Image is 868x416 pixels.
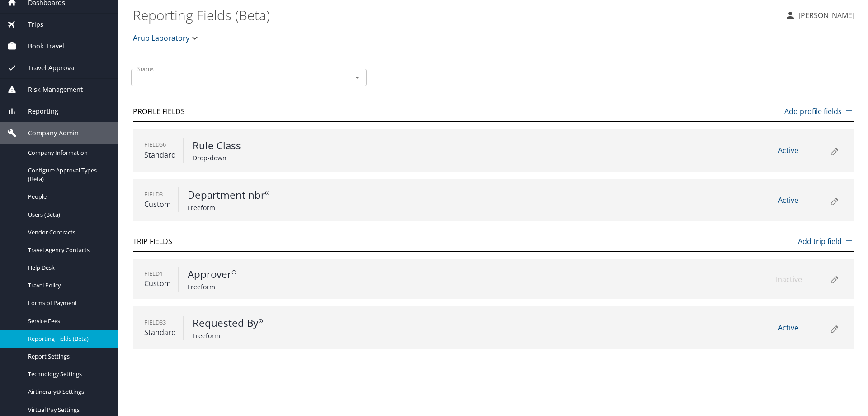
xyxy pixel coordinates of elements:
p: Field 3 [144,190,171,199]
span: Travel Approval [17,63,76,73]
span: Travel Policy [28,281,108,290]
span: Help Desk [28,263,108,272]
p: Standard [144,149,176,160]
span: Company Information [28,148,108,157]
p: Field 1 [144,269,171,278]
span: Forms of Payment [28,299,108,307]
span: Travel Agency Contacts [28,246,108,254]
svg: Must use full name FIRST LAST [258,319,263,324]
svg: Freeflow - Required for every traveler [265,191,270,196]
span: Report Settings [28,352,108,361]
span: Vendor Contracts [28,228,108,237]
h1: Reporting Fields (Beta) [133,1,778,29]
p: Freeform [188,282,361,292]
svg: Add Approver First and Last Name in open field [231,270,236,275]
button: Arup Laboratory [129,29,204,47]
button: [PERSON_NAME] [781,7,858,24]
p: Requested By [193,316,366,331]
span: Users (Beta) [28,210,108,219]
p: Standard [144,327,176,338]
span: Active [778,195,798,205]
p: Freeform [193,331,366,340]
img: add icon [844,106,854,115]
span: Risk Management [17,85,83,95]
span: Reporting Fields (Beta) [28,335,108,343]
span: People [28,192,108,201]
p: Inactive [776,274,821,285]
p: Profile Fields [133,106,185,117]
p: Custom [144,278,171,289]
p: Add profile fields [784,106,854,117]
p: Add trip field [798,236,854,247]
p: Field 33 [144,318,176,327]
span: Service Fees [28,317,108,325]
p: Field 56 [144,140,176,149]
span: Virtual Pay Settings [28,406,108,414]
p: [PERSON_NAME] [796,10,854,21]
span: Trips [17,19,43,29]
p: Custom [144,199,171,210]
p: Approver [188,267,361,282]
p: Drop-down [193,153,366,163]
p: Rule Class [193,138,366,153]
img: add icon [844,236,854,245]
span: Configure Approval Types (Beta) [28,166,108,183]
p: Freeform [188,203,361,212]
span: Reporting [17,106,58,116]
p: Department nbr [188,187,361,203]
span: Company Admin [17,128,79,138]
p: Trip Fields [133,236,172,247]
span: Active [778,323,798,333]
span: Active [778,145,798,155]
button: Open [351,71,363,84]
span: Technology Settings [28,370,108,378]
span: Arup Laboratory [133,32,189,44]
span: Airtinerary® Settings [28,387,108,396]
span: Book Travel [17,41,64,51]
